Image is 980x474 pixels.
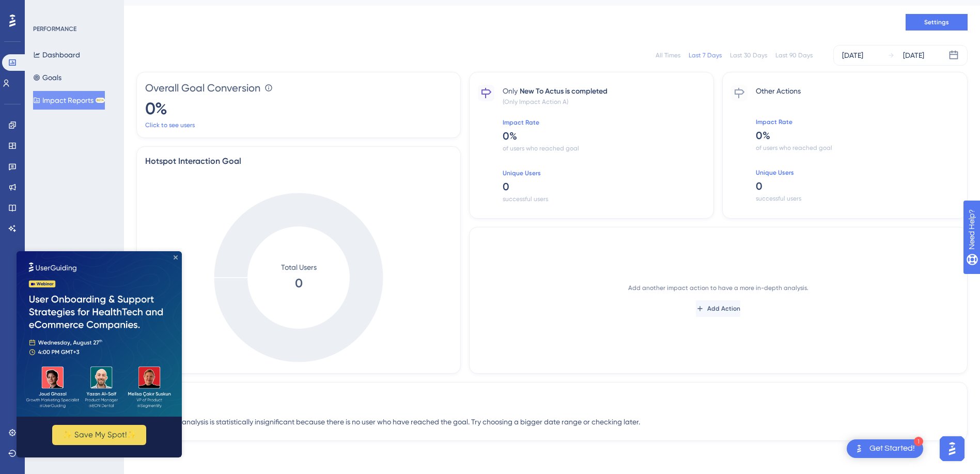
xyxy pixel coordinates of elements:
[33,91,105,110] button: Impact ReportsBETA
[33,45,80,64] button: Dashboard
[166,416,640,428] span: Your analysis is statistically insignificant because there is no user who have reached the goal. ...
[503,98,706,106] span: (Only Impact Action A)
[520,85,608,98] span: New To Actus is completed
[756,194,959,203] span: successful users
[145,155,452,165] span: Hotspot Interaction Goal
[689,51,722,59] div: Last 7 Days
[730,51,767,59] div: Last 30 Days
[756,128,959,143] span: 0 %
[906,14,968,30] button: Settings
[924,18,949,26] span: Settings
[145,81,260,95] span: Overall Goal Conversion
[503,179,706,194] span: 0
[24,3,65,15] span: Need Help?
[853,442,865,455] img: launcher-image-alternative-text
[145,121,195,129] a: Click to see users
[756,118,959,126] span: Impact Rate
[696,300,740,317] button: Add Action
[842,49,863,62] div: [DATE]
[281,263,317,271] tspan: Total Users
[503,144,706,152] span: of users who reached goal
[503,118,706,127] span: Impact Rate
[775,51,813,59] div: Last 90 Days
[33,68,61,87] button: Goals
[145,395,959,407] span: Insights
[157,4,161,8] div: Close Preview
[33,25,76,33] div: PERFORMANCE
[145,97,452,119] span: 0 %
[914,437,923,446] div: 1
[503,169,706,177] span: Unique Users
[295,276,303,290] tspan: 0
[96,98,105,103] div: BETA
[903,49,924,62] div: [DATE]
[628,284,808,292] span: Add another impact action to have a more in-depth analysis.
[707,304,740,313] span: Add Action
[756,179,959,193] span: 0
[847,439,923,458] div: Open Get Started! checklist, remaining modules: 1
[503,85,518,97] span: Only
[503,195,706,203] span: successful users
[36,174,130,194] button: ✨ Save My Spot!✨
[503,129,706,143] span: 0 %
[656,51,680,59] div: All Times
[869,443,915,454] div: Get Started!
[756,169,959,177] span: Unique Users
[756,85,959,97] span: Other Actions
[937,433,968,464] iframe: UserGuiding AI Assistant Launcher
[756,144,959,152] span: of users who reached goal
